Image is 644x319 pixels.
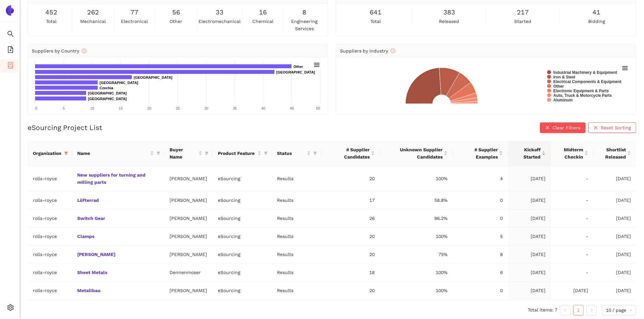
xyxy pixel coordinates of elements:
[588,122,636,133] button: closeReset Sorting
[380,264,453,282] td: 100%
[213,191,272,209] td: eSourcing
[272,245,321,264] td: Results
[28,245,72,264] td: rolls-royce
[264,151,268,155] span: filter
[326,146,370,160] span: # Supplier Candidates
[321,282,380,300] td: 20
[508,282,551,300] td: [DATE]
[380,141,453,166] th: this column's title is Unknown Supplier Candidates,this column is sortable
[551,264,593,282] td: -
[213,141,272,166] th: this column's title is Product Feature,this column is sortable
[563,308,567,312] span: left
[276,70,315,74] text: [GEOGRAPHIC_DATA]
[90,106,94,110] text: 10
[213,264,272,282] td: eSourcing
[593,191,636,209] td: [DATE]
[259,7,267,17] span: 16
[380,209,453,227] td: 96.2%
[203,145,210,162] span: filter
[602,305,636,315] div: Page Size
[592,7,600,17] span: 41
[321,166,380,191] td: 20
[553,93,612,98] text: Auto, Truck & Motorcycle Parts
[551,191,593,209] td: -
[164,282,213,300] td: [PERSON_NAME]
[28,209,72,227] td: rolls-royce
[551,282,593,300] td: [DATE]
[508,227,551,245] td: [DATE]
[233,106,237,110] text: 35
[147,106,151,110] text: 20
[28,123,102,132] h2: eSourcing Project List
[551,209,593,227] td: -
[172,7,180,17] span: 56
[272,209,321,227] td: Results
[100,86,113,90] text: Czechia
[213,282,272,300] td: eSourcing
[453,209,508,227] td: 0
[370,7,381,17] span: 641
[88,97,127,101] text: [GEOGRAPHIC_DATA]
[551,166,593,191] td: -
[528,305,557,315] li: Total items: 7
[285,18,324,32] span: engineering services
[263,148,269,158] span: filter
[573,305,583,315] a: 1
[321,264,380,282] td: 18
[517,7,529,17] span: 217
[164,191,213,209] td: [PERSON_NAME]
[32,48,86,53] span: Suppliers by Country
[7,28,14,41] span: search
[28,282,72,300] td: rolls-royce
[586,305,597,315] button: right
[545,125,550,131] span: close
[28,166,72,191] td: rolls-royce
[252,18,273,25] span: chemical
[121,18,148,25] span: electronical
[453,245,508,264] td: 8
[213,166,272,191] td: eSourcing
[593,282,636,300] td: [DATE]
[458,146,498,160] span: # Supplier Examples
[508,209,551,227] td: [DATE]
[553,75,575,79] text: Iron & Steel
[380,245,453,264] td: 75%
[321,245,380,264] td: 20
[164,209,213,227] td: [PERSON_NAME]
[130,7,138,17] span: 77
[198,18,241,25] span: electromechanical
[218,150,256,157] span: Product Feature
[380,227,453,245] td: 100%
[553,70,617,75] text: Industrial Machinery & Equipment
[45,7,57,17] span: 452
[77,150,149,157] span: Name
[321,227,380,245] td: 20
[164,227,213,245] td: [PERSON_NAME]
[380,191,453,209] td: 58.8%
[272,191,321,209] td: Results
[156,151,160,155] span: filter
[606,305,632,315] span: 10 / page
[63,148,69,158] span: filter
[272,282,321,300] td: Results
[88,91,127,95] text: [GEOGRAPHIC_DATA]
[63,106,65,110] text: 5
[164,141,213,166] th: this column's title is Buyer Name,this column is sortable
[551,141,593,166] th: this column's title is Midterm Checkin,this column is sortable
[599,146,626,160] span: Shortlist Released
[261,106,265,110] text: 40
[560,305,570,315] button: left
[573,305,584,315] li: 1
[312,148,318,158] span: filter
[272,264,321,282] td: Results
[552,124,580,131] span: Clear Filters
[277,150,306,157] span: Status
[385,146,443,160] span: Unknown Supplier Candidates
[28,191,72,209] td: rolls-royce
[313,151,317,155] span: filter
[556,146,583,160] span: Midterm Checkin
[293,65,303,69] text: Other
[7,44,14,57] span: file-add
[216,7,223,17] span: 33
[589,308,593,312] span: right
